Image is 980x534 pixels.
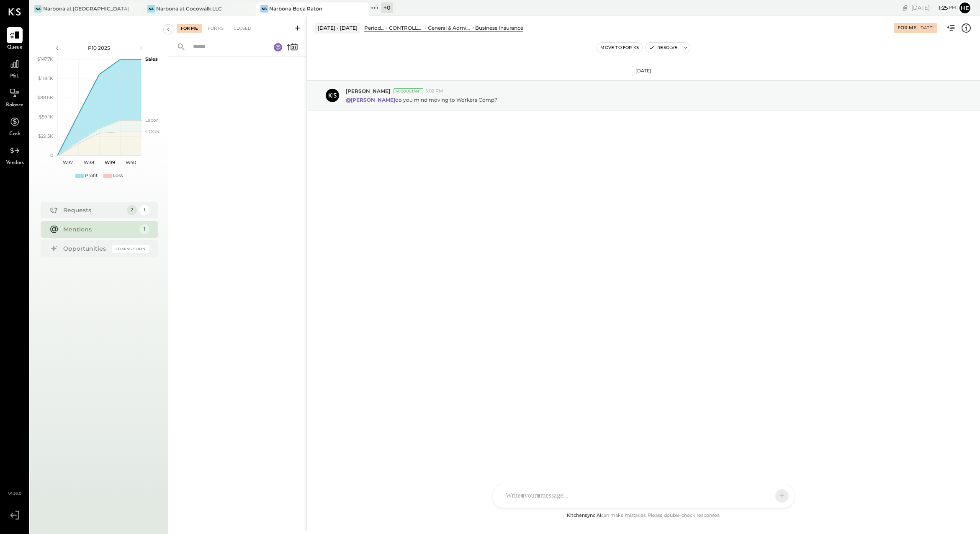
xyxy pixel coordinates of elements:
[381,3,393,13] div: + 0
[6,159,24,167] span: Vendors
[9,131,20,138] span: Cash
[145,128,159,134] text: COGS
[7,44,23,51] span: Queue
[139,205,149,215] div: 1
[125,159,136,165] text: W40
[113,172,123,179] div: Loss
[139,224,149,234] div: 1
[127,205,137,215] div: 2
[38,75,53,81] text: $118.1K
[0,114,29,138] a: Cash
[112,245,149,253] div: Coming Soon
[346,97,395,103] strong: @[PERSON_NAME]
[63,206,123,214] div: Requests
[394,88,423,94] div: Accountant
[63,244,108,253] div: Opportunities
[63,159,73,165] text: W37
[43,5,131,12] div: Narbona at [GEOGRAPHIC_DATA] LLC
[6,102,23,109] span: Balance
[156,5,222,12] div: Narbona at Cocowalk LLC
[63,225,135,234] div: Mentions
[37,56,53,62] text: $147.7K
[919,25,934,31] div: [DATE]
[145,56,158,62] text: Sales
[85,172,98,179] div: Profit
[50,152,53,158] text: 0
[269,5,322,12] div: Narbona Boca Ratōn
[315,23,360,33] div: [DATE] - [DATE]
[911,4,956,12] div: [DATE]
[145,117,158,123] text: Labor
[64,44,135,51] div: P10 2025
[39,114,53,120] text: $59.1K
[0,27,29,51] a: Queue
[364,24,385,31] div: Period P&L
[83,159,94,165] text: W38
[646,43,681,53] button: Resolve
[177,24,202,33] div: For Me
[346,87,390,95] span: [PERSON_NAME]
[147,5,155,13] div: Na
[632,66,655,76] div: [DATE]
[37,95,53,100] text: $88.6K
[475,24,523,31] div: Business Insurance
[34,5,42,13] div: Na
[898,25,916,31] div: For Me
[389,24,424,31] div: CONTROLLABLE EXPENSES
[428,24,471,31] div: General & Administrative Expenses
[229,24,255,33] div: Closed
[597,43,642,53] button: Move to for ks
[901,3,909,12] div: copy link
[0,56,29,80] a: P&L
[260,5,268,13] div: NB
[38,133,53,139] text: $29.5K
[0,143,29,167] a: Vendors
[10,73,20,80] span: P&L
[104,159,115,165] text: W39
[958,1,972,15] button: He
[425,88,443,95] span: 5:02 PM
[204,24,228,33] div: For KS
[0,85,29,109] a: Balance
[346,96,497,103] p: do you mind moving to Workers Comp?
